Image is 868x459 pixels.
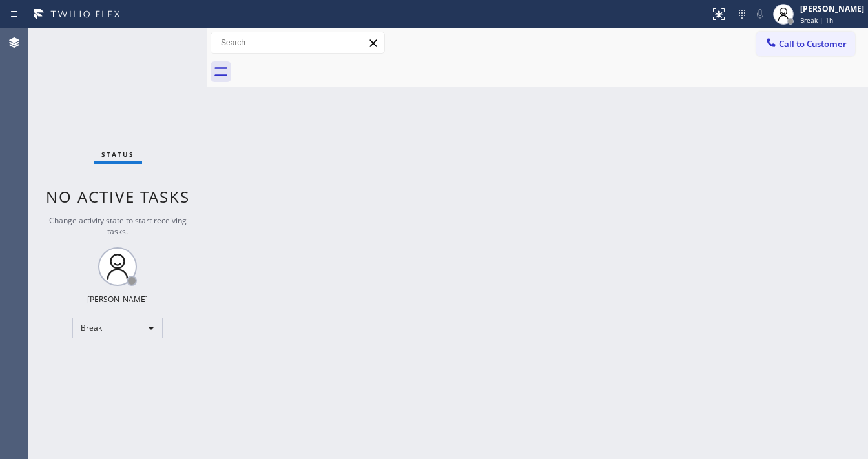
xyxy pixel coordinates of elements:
span: Break | 1h [800,15,833,25]
input: Search [211,32,384,53]
div: [PERSON_NAME] [87,294,148,305]
span: Status [101,150,134,159]
div: Break [72,318,163,338]
button: Call to Customer [756,32,855,56]
span: Change activity state to start receiving tasks. [49,215,187,237]
button: Mute [751,5,769,23]
div: [PERSON_NAME] [800,3,864,14]
span: No active tasks [46,186,190,207]
span: Call to Customer [779,38,847,50]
